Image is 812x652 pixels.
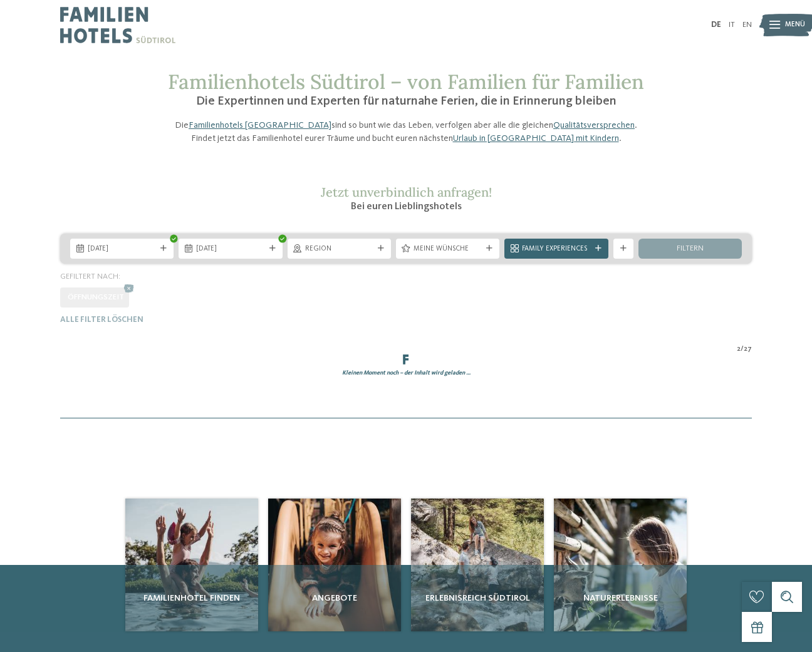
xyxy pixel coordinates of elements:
[55,369,757,377] div: Kleinen Moment noch – der Inhalt wird geladen …
[321,184,492,200] span: Jetzt unverbindlich anfragen!
[553,121,635,130] a: Qualitätsversprechen
[453,134,619,143] a: Urlaub in [GEOGRAPHIC_DATA] mit Kindern
[196,244,264,254] span: [DATE]
[737,344,741,354] span: 2
[741,344,744,354] span: /
[125,499,258,631] a: Familienhotels gesucht? Hier findet ihr die besten! Familienhotel finden
[414,244,482,254] span: Meine Wünsche
[168,69,644,95] span: Familienhotels Südtirol – von Familien für Familien
[268,499,401,631] a: Familienhotels gesucht? Hier findet ihr die besten! Angebote
[268,499,401,631] img: Familienhotels gesucht? Hier findet ihr die besten!
[742,21,752,29] a: EN
[559,592,682,604] span: Naturerlebnisse
[88,244,156,254] span: [DATE]
[785,20,805,30] span: Menü
[729,21,735,29] a: IT
[130,592,253,604] span: Familienhotel finden
[189,121,331,130] a: Familienhotels [GEOGRAPHIC_DATA]
[273,592,396,604] span: Angebote
[411,499,544,631] img: Familienhotels gesucht? Hier findet ihr die besten!
[522,244,590,254] span: Family Experiences
[125,499,258,631] img: Familienhotels gesucht? Hier findet ihr die besten!
[416,592,539,604] span: Erlebnisreich Südtirol
[351,202,462,212] span: Bei euren Lieblingshotels
[196,95,617,108] span: Die Expertinnen und Experten für naturnahe Ferien, die in Erinnerung bleiben
[554,499,687,631] a: Familienhotels gesucht? Hier findet ihr die besten! Naturerlebnisse
[411,499,544,631] a: Familienhotels gesucht? Hier findet ihr die besten! Erlebnisreich Südtirol
[554,499,687,631] img: Familienhotels gesucht? Hier findet ihr die besten!
[744,344,752,354] span: 27
[305,244,373,254] span: Region
[168,119,644,144] p: Die sind so bunt wie das Leben, verfolgen aber alle die gleichen . Findet jetzt das Familienhotel...
[711,21,721,29] a: DE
